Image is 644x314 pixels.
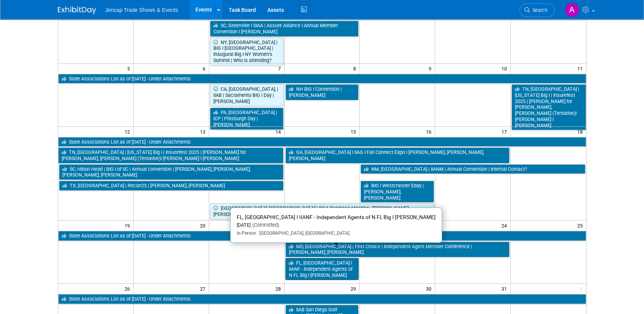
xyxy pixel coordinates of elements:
[519,3,555,17] a: Search
[210,21,359,36] a: SC, Greenville I SIAA | Assure Alliance I Annual Member Convention I [PERSON_NAME]
[210,108,283,129] a: PA, [GEOGRAPHIC_DATA] | ICP | Pittsburgh Day | [PERSON_NAME]
[202,64,209,73] span: 6
[126,64,133,73] span: 5
[530,7,547,13] span: Search
[285,147,510,163] a: GA, [GEOGRAPHIC_DATA] I IIAG I Fall Connect Expo I [PERSON_NAME], [PERSON_NAME], [PERSON_NAME]
[579,284,586,293] span: 1
[361,181,434,203] a: BIG I Westchester Eday | [PERSON_NAME], [PERSON_NAME]
[361,164,585,174] a: NM, [GEOGRAPHIC_DATA] | IIANM | Annual Convention | Internal Contact?
[501,64,510,73] span: 10
[511,84,586,130] a: TN, [GEOGRAPHIC_DATA] | [US_STATE] Big I | Insurefest 2025 | [PERSON_NAME] for [PERSON_NAME], [PE...
[58,147,283,163] a: TN, [GEOGRAPHIC_DATA] | [US_STATE] Big I | Insurefest 2025 | [PERSON_NAME] for [PERSON_NAME], [PE...
[425,127,435,136] span: 16
[210,38,283,65] a: NY, [GEOGRAPHIC_DATA] | BIG I [GEOGRAPHIC_DATA] | Inaugural Big I NY Women’s Summit | Who is atte...
[210,84,283,106] a: CA, [GEOGRAPHIC_DATA], | IIAB | Sacramento BIG I Day | [PERSON_NAME]
[501,127,510,136] span: 17
[105,7,179,13] span: Jencap Trade Shows & Events
[58,294,586,304] a: State Associations List as of [DATE] - Under Attachments
[275,127,284,136] span: 14
[285,84,359,100] a: NH BIG I Convention | [PERSON_NAME]
[275,284,284,293] span: 28
[58,7,96,14] img: ExhibitDay
[237,214,436,220] span: FL, [GEOGRAPHIC_DATA] I IIANF - Independent Agents of N FL Big I [PERSON_NAME]
[352,64,359,73] span: 8
[501,221,510,230] span: 24
[277,64,284,73] span: 7
[59,181,283,191] a: TX, [GEOGRAPHIC_DATA] | Recon25 | [PERSON_NAME], [PERSON_NAME]
[577,127,586,136] span: 18
[285,258,359,280] a: FL, [GEOGRAPHIC_DATA] I IIANF - Independent Agents of N FL Big I [PERSON_NAME]
[58,137,586,147] a: State Associations List as of [DATE] - Under Attachments
[59,164,283,180] a: SC, Hilton Head | BIG I of SC | Annual convention | [PERSON_NAME], [PERSON_NAME], [PERSON_NAME], ...
[58,74,586,84] a: State Associations List as of [DATE] - Under Attachments
[428,64,435,73] span: 9
[565,3,579,17] img: Allison Sharpe
[577,221,586,230] span: 25
[251,222,279,228] span: (Committed)
[577,64,586,73] span: 11
[285,242,510,257] a: MD, [GEOGRAPHIC_DATA] | First Choice | Independent Agent Member Conference | [PERSON_NAME], [PERS...
[256,231,349,236] span: [GEOGRAPHIC_DATA], [GEOGRAPHIC_DATA]
[237,222,436,229] div: [DATE]
[58,231,586,241] a: State Associations List as of [DATE] - Under Attachments
[210,203,434,219] a: [GEOGRAPHIC_DATA], [GEOGRAPHIC_DATA] | SIAA Business Meeting - [PERSON_NAME], [PERSON_NAME], Caan...
[237,231,256,236] span: In-Person
[501,284,510,293] span: 31
[124,221,133,230] span: 19
[124,284,133,293] span: 26
[425,284,435,293] span: 30
[199,127,209,136] span: 13
[199,221,209,230] span: 20
[350,127,359,136] span: 15
[199,284,209,293] span: 27
[124,127,133,136] span: 12
[350,284,359,293] span: 29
